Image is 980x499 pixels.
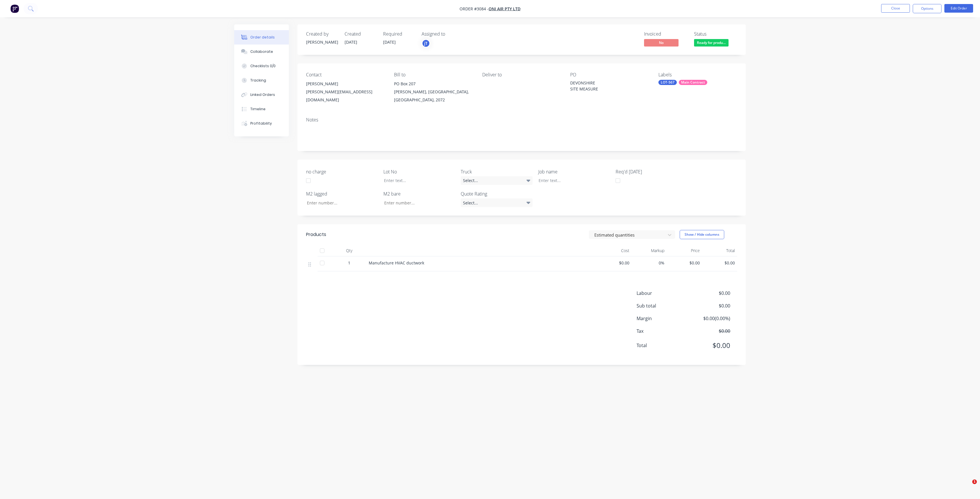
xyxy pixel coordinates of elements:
button: Tracking [234,73,289,88]
div: Tracking [250,78,266,83]
div: Required [383,31,415,37]
div: Checklists 0/0 [250,63,276,69]
button: Ready for produ... [694,39,729,48]
input: Enter number... [379,198,455,207]
label: Job name [538,168,610,175]
div: Labels [658,72,737,78]
span: 1 [972,479,977,484]
span: 0% [634,260,665,266]
div: Price [667,245,702,256]
div: Select... [461,198,533,207]
button: Edit Order [944,4,973,13]
button: Order details [234,30,289,45]
div: Contact [306,72,385,78]
span: No [644,39,679,46]
span: $0.00 [688,302,730,309]
div: [PERSON_NAME][PERSON_NAME][EMAIL_ADDRESS][DOMAIN_NAME] [306,80,385,104]
div: Timeline [250,107,266,112]
span: Sub total [637,302,688,309]
div: Products [306,231,326,238]
div: Notes [306,117,737,123]
div: Assigned to [422,31,479,37]
span: Tax [637,328,688,334]
div: Status [694,31,737,37]
button: Linked Orders [234,88,289,102]
div: PO Box 207[PERSON_NAME], [GEOGRAPHIC_DATA], [GEOGRAPHIC_DATA], 2072 [394,80,473,104]
span: $0.00 [688,290,730,297]
span: [DATE] [345,39,357,45]
a: Oni Air Pty Ltd [489,6,520,11]
button: Show / Hide columns [680,230,724,239]
div: Profitability [250,121,272,126]
div: Select... [461,176,533,185]
iframe: Intercom live chat [960,479,974,493]
div: Main Contract [679,80,707,85]
span: Ready for produ... [694,39,729,46]
span: Labour [637,290,688,297]
img: Factory [10,4,19,13]
label: Truck [461,168,533,175]
span: Margin [637,315,688,322]
div: Invoiced [644,31,687,37]
div: LOT-567 [658,80,677,85]
button: Timeline [234,102,289,116]
span: $0.00 ( 0.00 %) [688,315,730,322]
div: [PERSON_NAME] [306,80,385,88]
span: Total [637,342,688,349]
div: Cost [596,245,632,256]
span: $0.00 [688,328,730,334]
label: Lot No [383,168,455,175]
div: DEVONSHIRE SITE MEASURE [570,80,642,92]
span: $0.00 [669,260,700,266]
div: PO Box 207 [394,80,473,88]
label: no charge [306,168,378,175]
span: $0.00 [599,260,629,266]
button: jT [422,39,430,48]
label: M2 bare [383,190,455,197]
input: Enter number... [302,198,378,207]
button: Close [881,4,910,13]
span: 1 [348,260,350,266]
button: Options [913,4,941,13]
button: Collaborate [234,45,289,59]
div: Created by [306,31,338,37]
label: M2 lagged [306,190,378,197]
div: Deliver to [482,72,561,78]
div: [PERSON_NAME][EMAIL_ADDRESS][DOMAIN_NAME] [306,88,385,104]
div: [PERSON_NAME] [306,39,338,45]
div: PO [570,72,649,78]
span: [DATE] [383,39,396,45]
div: [PERSON_NAME], [GEOGRAPHIC_DATA], [GEOGRAPHIC_DATA], 2072 [394,88,473,104]
div: Linked Orders [250,92,275,97]
div: Collaborate [250,49,273,54]
div: Bill to [394,72,473,78]
span: $0.00 [704,260,735,266]
div: Total [702,245,737,256]
div: Markup [632,245,667,256]
button: Checklists 0/0 [234,59,289,73]
span: $0.00 [688,340,730,351]
span: Manufacture HVAC ductwork [369,260,424,266]
div: Qty [332,245,366,256]
button: Profitability [234,116,289,131]
div: Order details [250,35,275,40]
div: Created [345,31,376,37]
label: Req'd [DATE] [616,168,687,175]
label: Quote Rating [461,190,533,197]
span: Order #3084 - [460,6,489,11]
